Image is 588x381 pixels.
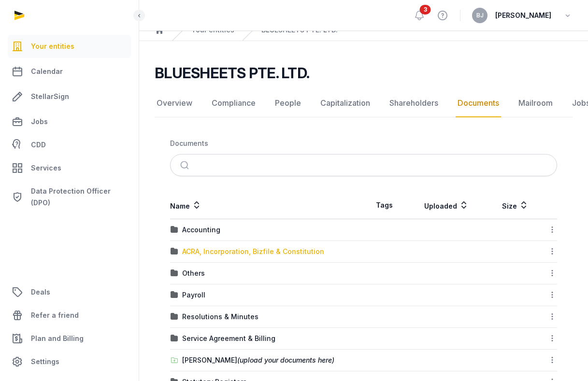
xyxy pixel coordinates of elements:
[155,64,309,82] h2: BLUESHEETS PTE. LTD.
[31,116,48,127] span: Jobs
[170,133,557,154] nav: Breadcrumb
[31,139,46,151] span: CDD
[495,10,551,21] span: [PERSON_NAME]
[182,355,334,365] div: [PERSON_NAME]
[182,312,258,322] div: Resolutions & Minutes
[8,135,131,155] a: CDD
[8,304,131,327] a: Refer a friend
[318,89,372,117] a: Capitalization
[171,313,178,321] img: folder.svg
[31,356,59,367] span: Settings
[8,156,131,180] a: Services
[487,192,543,219] th: Size
[171,226,178,234] img: folder.svg
[8,60,131,83] a: Calendar
[8,182,131,212] a: Data Protection Officer (DPO)
[516,89,555,117] a: Mailroom
[387,89,440,117] a: Shareholders
[182,290,205,300] div: Payroll
[171,291,178,299] img: folder.svg
[31,91,69,102] span: StellarSign
[8,281,131,304] a: Deals
[182,334,275,343] div: Service Agreement & Billing
[456,89,501,117] a: Documents
[472,8,488,23] button: BJ
[31,41,74,52] span: Your entities
[414,269,588,381] iframe: Chat Widget
[171,248,178,255] img: folder.svg
[8,327,131,350] a: Plan and Billing
[155,89,194,117] a: Overview
[171,269,178,277] img: folder.svg
[171,335,178,342] img: folder.svg
[31,286,50,298] span: Deals
[8,35,131,58] a: Your entities
[364,192,405,219] th: Tags
[182,225,220,235] div: Accounting
[182,247,324,256] div: ACRA, Incorporation, Bizfile & Constitution
[31,185,127,209] span: Data Protection Officer (DPO)
[170,139,208,148] div: Documents
[237,356,334,364] span: (upload your documents here)
[171,356,178,364] img: folder-upload.svg
[8,85,131,108] a: StellarSign
[420,5,431,14] span: 3
[476,13,484,18] span: BJ
[405,192,488,219] th: Uploaded
[174,155,197,176] button: Submit
[31,162,61,174] span: Services
[170,192,364,219] th: Name
[8,110,131,133] a: Jobs
[31,66,63,77] span: Calendar
[182,268,205,278] div: Others
[273,89,303,117] a: People
[31,333,84,344] span: Plan and Billing
[8,350,131,373] a: Settings
[31,310,79,321] span: Refer a friend
[210,89,258,117] a: Compliance
[155,89,573,117] nav: Tabs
